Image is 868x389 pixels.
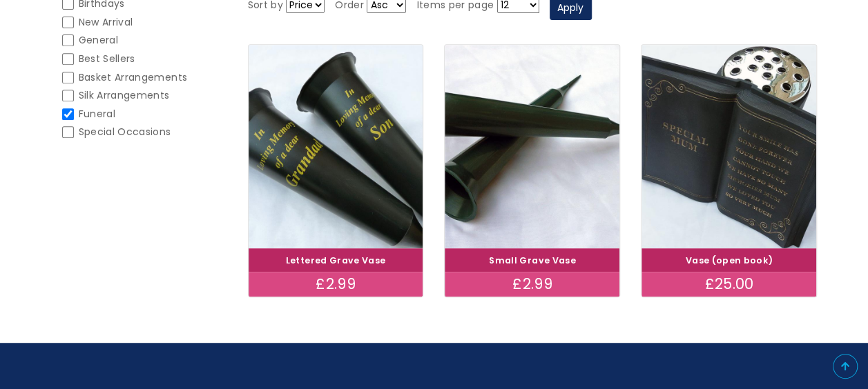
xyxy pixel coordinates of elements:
[79,15,133,29] span: New Arrival
[79,125,171,139] span: Special Occasions
[249,45,423,248] img: Lettered Grave Vase
[642,272,816,297] div: £25.00
[489,255,576,266] a: Small Grave Vase
[686,255,773,266] a: Vase (open book)
[79,70,188,84] span: Basket Arrangements
[79,33,118,47] span: General
[642,45,816,248] img: Vase (open book)
[445,45,619,248] img: Small Grave Vase
[79,107,115,121] span: Funeral
[79,52,135,66] span: Best Sellers
[445,272,619,297] div: £2.99
[79,88,170,102] span: Silk Arrangements
[286,255,386,266] a: Lettered Grave Vase
[249,272,423,297] div: £2.99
